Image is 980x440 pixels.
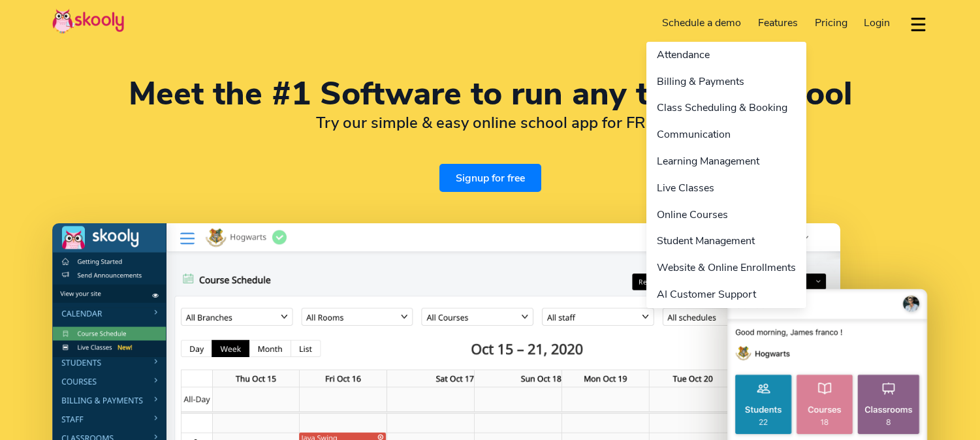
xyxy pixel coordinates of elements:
[815,16,847,30] span: Pricing
[646,228,806,255] a: Student Management
[806,12,856,33] a: Pricing
[646,95,806,121] a: Class Scheduling & Booking
[646,281,806,308] a: AI Customer Support
[646,202,806,228] a: Online Courses
[750,12,806,33] a: Features
[52,113,928,133] h2: Try our simple & easy online school app for FREE
[646,121,806,148] a: Communication
[439,164,541,192] a: Signup for free
[646,42,806,69] a: Attendance
[52,78,928,110] h1: Meet the #1 Software to run any type of school
[909,9,928,39] button: dropdown menu
[646,69,806,95] a: Billing & Payments
[646,148,806,175] a: Learning Management
[855,12,898,33] a: Login
[646,255,806,281] a: Website & Online Enrollments
[646,175,806,202] a: Live Classes
[864,16,890,30] span: Login
[52,8,124,34] img: Skooly
[654,12,750,33] a: Schedule a demo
